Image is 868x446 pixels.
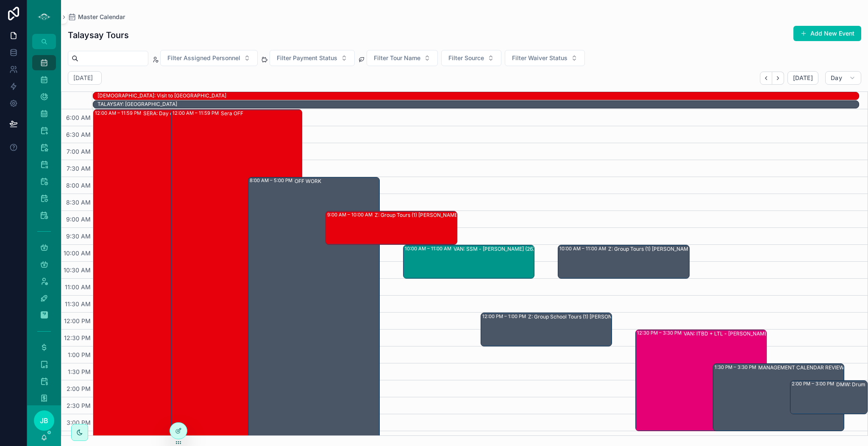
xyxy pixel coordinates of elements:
button: [DATE] [787,71,818,85]
div: 2:00 PM – 3:00 PM [792,380,836,387]
h2: [DATE] [73,74,93,82]
span: 12:30 PM [62,334,93,341]
span: Filter Assigned Personnel [167,54,240,62]
span: 7:00 AM [64,148,93,155]
span: Master Calendar [78,13,125,21]
div: 10:00 AM – 11:00 AM [559,245,608,252]
span: Day [831,74,842,82]
button: Back [760,72,772,85]
span: Filter Payment Status [277,54,337,62]
span: Filter Source [448,54,484,62]
div: TALAYSAY: [GEOGRAPHIC_DATA] [97,101,177,108]
div: TALAYSAY: Japan [97,100,177,108]
span: 2:30 PM [64,402,93,409]
span: 10:30 AM [61,266,93,274]
div: 12:00 AM – 11:59 PM [95,110,143,116]
img: App logo [37,10,51,24]
h1: Talaysay Tours [68,29,129,41]
span: 7:30 AM [64,165,93,172]
div: VAN: SSM - [PERSON_NAME] (26) [PERSON_NAME], TW:JGZX-RAIH [453,246,583,252]
div: SERA: Day off [143,110,176,117]
div: Z: Group Tours (1) [PERSON_NAME], TW:JXCF-CRNK [375,212,501,219]
div: 10:00 AM – 11:00 AMVAN: SSM - [PERSON_NAME] (26) [PERSON_NAME], TW:JGZX-RAIH [403,245,534,278]
button: Add New Event [793,26,861,41]
span: 3:00 PM [64,419,93,426]
span: 8:00 AM [64,182,93,189]
span: [DATE] [793,74,813,82]
span: 11:30 AM [63,300,93,307]
span: 6:30 AM [64,131,93,138]
div: 1:30 PM – 3:30 PMMANAGEMENT CALENDAR REVIEW [713,364,844,431]
div: 1:30 PM – 3:30 PM [715,364,758,371]
div: 10:00 AM – 11:00 AMZ: Group Tours (1) [PERSON_NAME], TW:NRYH-GHSA [558,245,689,278]
div: 2:00 PM – 3:00 PMDMW: Drum Meditation (1) [PERSON_NAME], TW:JAUM-PBCE [790,381,867,414]
div: Z: Group School Tours (1) [PERSON_NAME], TW:MVXN-SMGE [528,313,657,320]
div: Sera OFF [221,110,243,117]
span: 9:00 AM [64,216,93,223]
span: 2:00 PM [64,385,93,392]
span: 10:00 AM [61,249,93,257]
div: MANAGEMENT CALENDAR REVIEW [758,364,844,371]
div: 12:00 AM – 11:59 PM [172,110,221,116]
div: 9:00 AM – 10:00 AM [327,211,375,218]
div: scrollable content [27,49,61,405]
span: 8:30 AM [64,199,93,206]
div: OFF WORK [295,178,321,185]
button: Select Button [367,50,438,66]
div: 12:30 PM – 3:30 PMVAN: ITBD + LTL - [PERSON_NAME] (7) [PERSON_NAME], TW:QYYW-VFRZ [636,330,767,431]
span: JB [40,416,48,426]
span: 11:00 AM [63,283,93,291]
button: Select Button [505,50,585,66]
span: 1:30 PM [66,368,93,375]
span: 6:00 AM [64,114,93,121]
button: Select Button [441,50,501,66]
a: Master Calendar [68,13,125,21]
span: Filter Waiver Status [512,54,568,62]
div: VAN: ITBD + LTL - [PERSON_NAME] (7) [PERSON_NAME], TW:QYYW-VFRZ [684,330,813,337]
div: [DEMOGRAPHIC_DATA]: Visit to [GEOGRAPHIC_DATA] [97,92,226,99]
div: 10:00 AM – 11:00 AM [405,245,453,252]
button: Select Button [160,50,258,66]
span: 1:00 PM [66,351,93,358]
span: 12:00 PM [62,317,93,324]
div: 9:00 AM – 10:00 AMZ: Group Tours (1) [PERSON_NAME], TW:JXCF-CRNK [326,211,457,244]
button: Select Button [270,50,355,66]
div: 12:30 PM – 3:30 PM [637,330,684,336]
div: SHAE: Visit to Japan [97,92,226,100]
div: 12:00 PM – 1:00 PM [482,313,528,320]
div: 8:00 AM – 5:00 PM [250,177,295,184]
span: 9:30 AM [64,233,93,240]
button: Next [772,72,784,85]
div: Z: Group Tours (1) [PERSON_NAME], TW:NRYH-GHSA [608,246,736,252]
div: 12:00 PM – 1:00 PMZ: Group School Tours (1) [PERSON_NAME], TW:MVXN-SMGE [481,313,612,346]
button: Day [825,71,861,85]
span: Filter Tour Name [374,54,420,62]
